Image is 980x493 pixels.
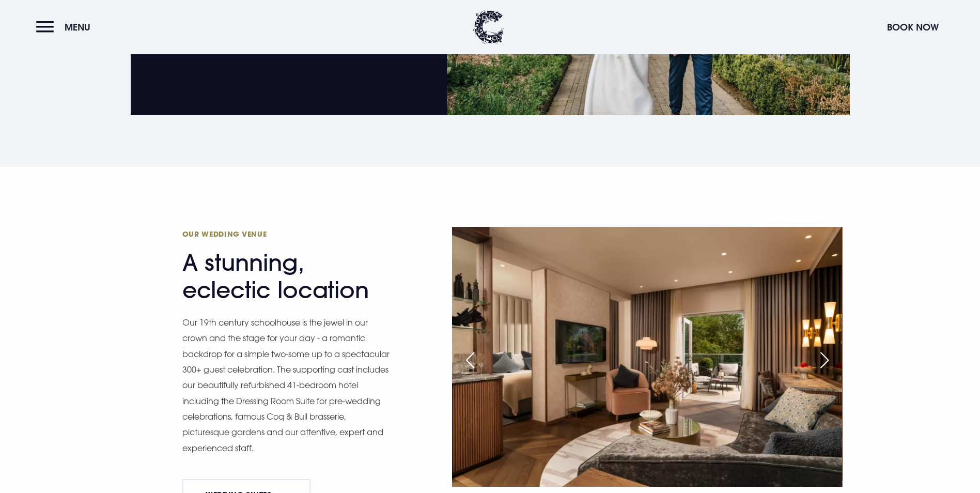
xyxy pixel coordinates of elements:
[812,349,837,372] div: Next slide
[882,16,944,38] button: Book Now
[457,349,483,372] div: Previous slide
[65,21,90,33] span: Menu
[182,315,394,456] p: Our 19th century schoolhouse is the jewel in our crown and the stage for your day - a romantic ba...
[473,10,504,44] img: Clandeboye Lodge
[182,229,384,239] span: Our Wedding Venue
[452,227,842,487] img: Hotel in Bangor Northern Ireland
[182,229,384,304] h2: A stunning, eclectic location
[36,16,96,38] button: Menu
